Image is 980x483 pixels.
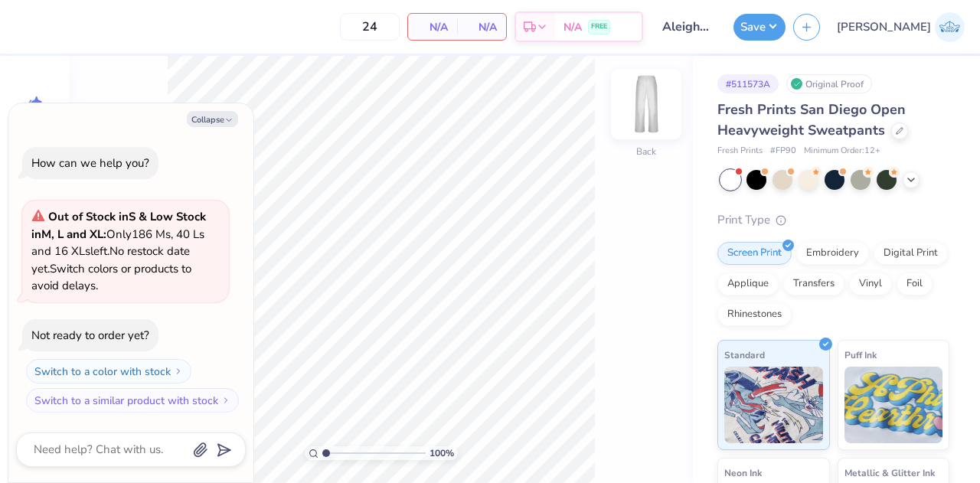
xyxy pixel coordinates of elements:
[724,367,823,443] img: Standard
[770,145,796,158] span: # FP90
[837,18,931,36] span: [PERSON_NAME]
[31,328,149,343] div: Not ready to order yet?
[174,367,183,376] img: Switch to a color with stock
[804,145,880,158] span: Minimum Order: 12 +
[430,446,454,460] span: 100 %
[636,145,656,158] div: Back
[466,19,497,35] span: N/A
[417,19,448,35] span: N/A
[48,209,139,224] strong: Out of Stock in S
[563,19,582,35] span: N/A
[651,11,726,42] input: Untitled Design
[733,14,786,41] button: Save
[849,273,892,295] div: Vinyl
[616,73,677,135] img: Back
[31,243,190,276] span: No restock date yet.
[724,347,765,363] span: Standard
[844,347,877,363] span: Puff Ink
[717,211,949,229] div: Print Type
[187,111,238,127] button: Collapse
[837,12,965,42] a: [PERSON_NAME]
[340,13,400,41] input: – –
[717,74,779,93] div: # 511573A
[717,303,792,326] div: Rhinestones
[796,242,869,265] div: Embroidery
[31,155,149,171] div: How can we help you?
[844,465,935,481] span: Metallic & Glitter Ink
[844,367,943,443] img: Puff Ink
[874,242,948,265] div: Digital Print
[717,242,792,265] div: Screen Print
[717,145,763,158] span: Fresh Prints
[26,388,239,413] button: Switch to a similar product with stock
[591,21,607,32] span: FREE
[31,209,206,293] span: Only 186 Ms, 40 Ls and 16 XLs left. Switch colors or products to avoid delays.
[221,396,230,405] img: Switch to a similar product with stock
[724,465,762,481] span: Neon Ink
[717,273,779,295] div: Applique
[31,209,206,242] strong: & Low Stock in M, L and XL :
[26,359,191,383] button: Switch to a color with stock
[717,100,906,139] span: Fresh Prints San Diego Open Heavyweight Sweatpants
[783,273,844,295] div: Transfers
[935,12,965,42] img: Janilyn Atanacio
[786,74,872,93] div: Original Proof
[897,273,933,295] div: Foil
